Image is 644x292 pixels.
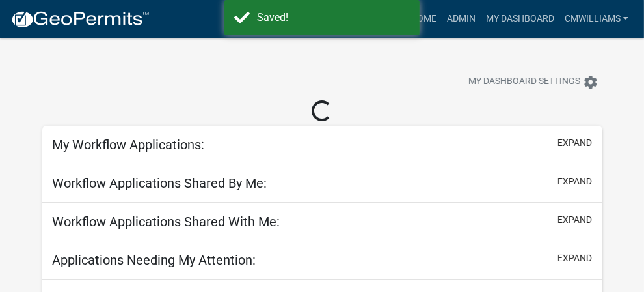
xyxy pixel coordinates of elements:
a: Admin [442,7,481,31]
button: My Dashboard Settingssettings [458,69,609,95]
i: settings [583,74,598,90]
h5: Workflow Applications Shared With Me: [53,214,280,229]
h5: My Workflow Applications: [53,137,205,153]
span: My Dashboard Settings [468,74,580,90]
h5: Applications Needing My Attention: [53,252,256,268]
button: expand [557,136,592,150]
button: expand [557,175,592,188]
a: My Dashboard [481,7,559,31]
a: cmwilliams [559,7,634,31]
button: expand [557,213,592,227]
div: Saved! [257,10,410,25]
button: expand [557,252,592,265]
h5: Workflow Applications Shared By Me: [53,175,267,191]
a: Home [405,7,442,31]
